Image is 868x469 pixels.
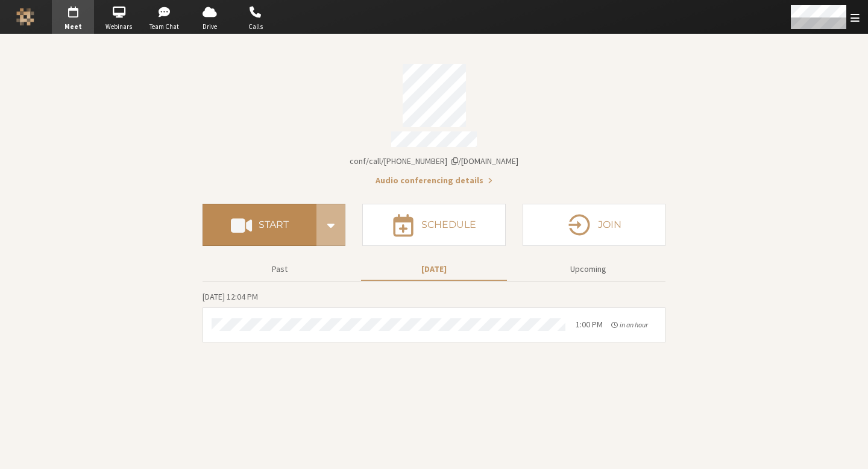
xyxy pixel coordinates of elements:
[598,220,621,230] h4: Join
[259,220,289,230] h4: Start
[523,204,665,246] button: Join
[203,290,665,342] section: Today's Meetings
[52,22,94,32] span: Meet
[515,259,661,280] button: Upcoming
[98,22,140,32] span: Webinars
[203,55,665,187] section: Account details
[350,155,518,168] button: Copy my meeting room linkCopy my meeting room link
[576,318,603,331] div: 1:00 PM
[16,8,34,26] img: Iotum
[316,204,345,246] div: Start conference options
[421,220,476,230] h4: Schedule
[207,259,353,280] button: Past
[838,438,859,461] iframe: Chat
[620,320,648,329] span: in an hour
[350,156,518,166] span: Copy my meeting room link
[361,259,507,280] button: [DATE]
[189,22,231,32] span: Drive
[143,22,186,32] span: Team Chat
[376,174,492,187] button: Audio conferencing details
[362,204,505,246] button: Schedule
[203,204,316,246] button: Start
[234,22,277,32] span: Calls
[203,291,258,302] span: [DATE] 12:04 PM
